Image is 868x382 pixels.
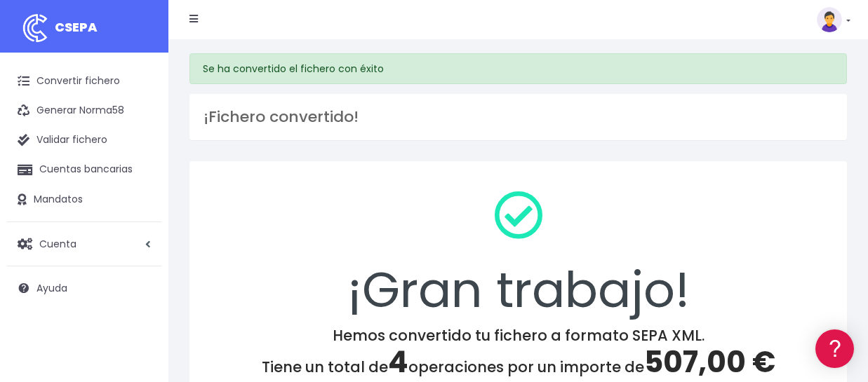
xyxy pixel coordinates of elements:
[208,327,829,380] h4: Hemos convertido tu fichero a formato SEPA XML. Tiene un total de operaciones por un importe de
[203,108,833,126] h3: ¡Fichero convertido!
[14,97,267,111] div: Información general
[14,177,267,199] a: Formatos
[14,243,267,264] a: Perfiles de empresas
[208,179,829,327] div: ¡Gran trabajo!
[7,185,161,214] a: Mandatos
[14,199,267,221] a: Problemas habituales
[39,236,76,250] span: Cuenta
[7,229,161,259] a: Cuenta
[36,281,67,295] span: Ayuda
[55,18,98,36] span: CSEPA
[14,358,267,380] a: API
[7,125,161,155] a: Validar fichero
[7,67,161,96] a: Convertir fichero
[817,7,842,32] img: profile
[14,221,267,243] a: Videotutoriales
[7,96,161,125] a: Generar Norma58
[14,155,267,168] div: Convertir ficheros
[7,273,161,303] a: Ayuda
[7,155,161,184] a: Cuentas bancarias
[14,336,267,350] div: Programadores
[14,119,267,141] a: Información general
[14,278,267,292] div: Facturación
[18,11,53,46] img: logo
[189,53,847,84] div: Se ha convertido el fichero con éxito
[14,301,267,322] a: General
